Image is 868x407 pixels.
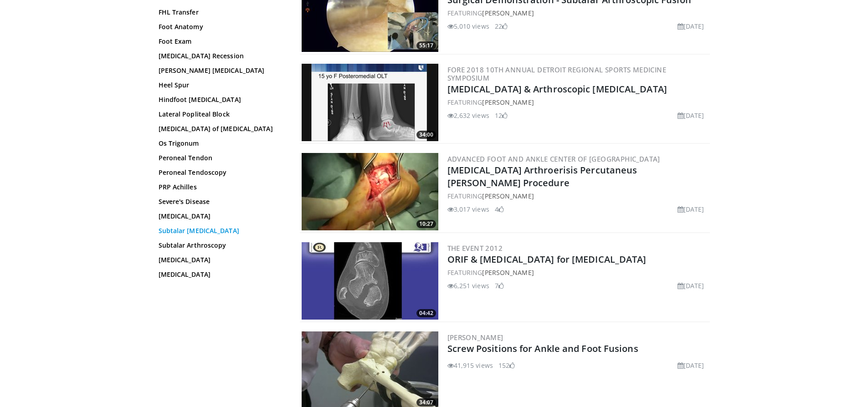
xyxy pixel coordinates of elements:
a: Peroneal Tendoscopy [159,168,282,177]
li: 12 [495,111,508,120]
a: Subtalar [MEDICAL_DATA] [159,226,282,235]
img: 0d84acaf-1657-47e2-9217-bb7fb46cff04.300x170_q85_crop-smart_upscale.jpg [302,153,438,230]
li: 152 [498,361,515,370]
a: [MEDICAL_DATA] Arthroerisis Percutaneus [PERSON_NAME] Procedure [447,164,637,189]
span: 34:00 [416,131,436,139]
a: [MEDICAL_DATA] of [MEDICAL_DATA] [159,124,282,133]
span: 55:17 [416,41,436,50]
div: FEATURING [447,191,708,201]
a: [MEDICAL_DATA] [159,270,282,279]
a: [MEDICAL_DATA] & Arthroscopic [MEDICAL_DATA] [447,83,667,95]
a: [MEDICAL_DATA] Recession [159,51,282,61]
a: ORIF & [MEDICAL_DATA] for [MEDICAL_DATA] [447,253,647,265]
li: 22 [495,21,508,31]
li: 7 [495,281,504,290]
li: [DATE] [678,111,704,120]
a: 34:00 [302,64,438,141]
a: [PERSON_NAME] [482,98,534,107]
a: Severe's Disease [159,197,282,206]
a: Screw Positions for Ankle and Foot Fusions [447,342,638,355]
a: [PERSON_NAME] [482,9,534,17]
div: FEATURING [447,268,708,277]
li: 4 [495,204,504,214]
a: [PERSON_NAME] [MEDICAL_DATA] [159,66,282,75]
a: [MEDICAL_DATA] [159,255,282,265]
a: [PERSON_NAME] [447,333,503,342]
img: be9c8f35-81a4-4d84-b38b-23c3c081949f.300x170_q85_crop-smart_upscale.jpg [302,64,438,141]
li: [DATE] [678,361,704,370]
a: [MEDICAL_DATA] [159,212,282,221]
li: [DATE] [678,21,704,31]
li: 3,017 views [447,204,489,214]
div: FEATURING [447,8,708,18]
a: Foot Anatomy [159,22,282,31]
span: 10:27 [416,220,436,228]
li: 2,632 views [447,111,489,120]
a: 10:27 [302,153,438,230]
a: Heel Spur [159,81,282,90]
a: Lateral Popliteal Block [159,110,282,119]
a: Os Trigonum [159,139,282,148]
a: Peroneal Tendon [159,153,282,163]
a: PRP Achilles [159,183,282,192]
a: Hindfoot [MEDICAL_DATA] [159,95,282,104]
a: Subtalar Arthroscopy [159,241,282,250]
li: 41,915 views [447,361,493,370]
a: [PERSON_NAME] [482,268,534,277]
img: E-HI8y-Omg85H4KX4xMDoxOmtxOwKG7D_4.300x170_q85_crop-smart_upscale.jpg [302,242,438,320]
li: [DATE] [678,281,704,290]
span: 34:07 [416,398,436,407]
span: 04:42 [416,309,436,317]
a: FORE 2018 10th Annual Detroit Regional Sports Medicine Symposium [447,65,667,82]
li: 5,010 views [447,21,489,31]
a: The Event 2012 [447,244,503,253]
a: Advanced Foot and Ankle Center of [GEOGRAPHIC_DATA] [447,154,660,163]
li: 6,251 views [447,281,489,290]
a: 04:42 [302,242,438,320]
li: [DATE] [678,204,704,214]
a: [PERSON_NAME] [482,192,534,200]
a: FHL Transfer [159,8,282,17]
div: FEATURING [447,97,708,107]
a: Foot Exam [159,37,282,46]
